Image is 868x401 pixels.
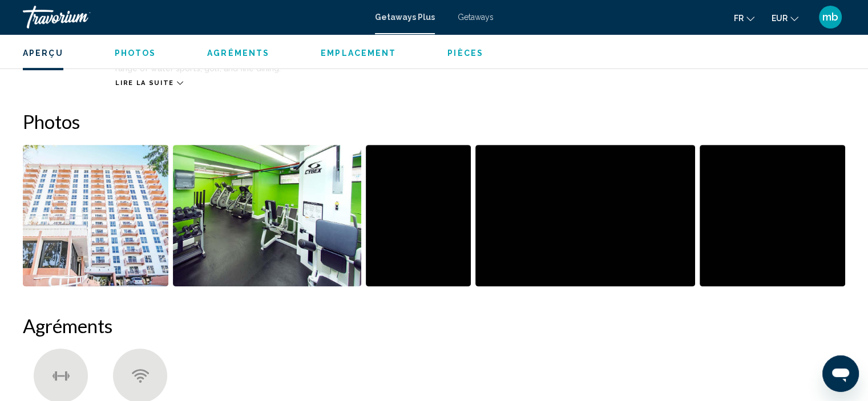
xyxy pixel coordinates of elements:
h2: Agréments [23,314,845,337]
button: Lire la suite [115,79,183,87]
button: Photos [115,48,156,58]
span: Lire la suite [115,79,173,87]
button: Open full-screen image slider [173,144,361,287]
button: Change currency [772,10,798,26]
span: fr [734,14,744,23]
button: Change language [734,10,754,26]
span: Pièces [447,48,483,58]
button: Aperçu [23,48,63,58]
button: User Menu [815,5,845,29]
h2: Photos [23,110,845,133]
button: Open full-screen image slider [23,144,168,287]
a: Getaways Plus [375,13,435,22]
span: Agréments [207,48,269,58]
button: Open full-screen image slider [700,144,845,287]
span: EUR [772,14,788,23]
button: Emplacement [321,48,396,58]
button: Open full-screen image slider [366,144,471,287]
button: Open full-screen image slider [475,144,695,287]
span: mb [822,11,838,23]
a: Travorium [23,6,364,29]
button: Pièces [447,48,483,58]
span: Emplacement [321,48,396,58]
span: Aperçu [23,48,63,58]
iframe: Bouton de lancement de la fenêtre de messagerie [822,355,859,392]
span: Photos [115,48,156,58]
a: Getaways [458,13,494,22]
button: Agréments [207,48,269,58]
